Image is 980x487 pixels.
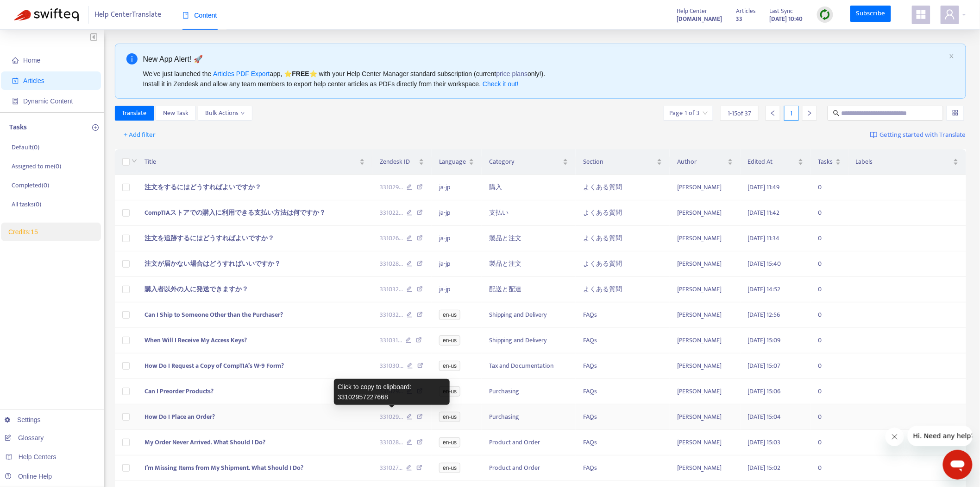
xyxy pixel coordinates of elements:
[163,108,188,118] span: New Task
[432,251,482,277] td: ja-jp
[8,228,38,236] a: Credits:15
[670,455,740,481] td: [PERSON_NAME]
[482,455,576,481] td: Product and Order
[482,200,576,226] td: 支払い
[380,259,403,269] span: 331028 ...
[6,6,67,14] span: Hi. Need any help?
[380,437,403,448] span: 331028 ...
[439,310,460,320] span: en-us
[205,108,245,118] span: Bulk Actions
[944,9,955,20] span: user
[576,251,670,277] td: よくある質問
[439,361,460,371] span: en-us
[736,14,743,24] strong: 33
[670,404,740,430] td: [PERSON_NAME]
[576,328,670,353] td: FAQs
[126,53,138,64] span: info-circle
[833,110,840,116] span: search
[182,12,189,19] span: book
[144,437,265,448] span: My Order Never Arrived. What Should I Do?
[144,462,303,473] span: I’m Missing Items from My Shipment. What Should I Do?
[576,430,670,455] td: FAQs
[5,473,52,480] a: Online Help
[748,233,780,243] span: [DATE] 11:34
[144,309,283,320] span: Can I Ship to Someone Other than the Purchaser?
[143,69,946,89] div: We've just launched the app, ⭐ ⭐️ with your Help Center Manager standard subscription (current on...
[850,6,891,22] a: Subscribe
[482,149,576,175] th: Category
[12,180,49,190] p: Completed ( 0 )
[748,157,796,167] span: Edited At
[670,302,740,328] td: [PERSON_NAME]
[115,106,154,121] button: Translate
[576,200,670,226] td: よくある質問
[482,175,576,200] td: 購入
[432,149,482,175] th: Language
[380,157,417,167] span: Zendesk ID
[748,309,780,320] span: [DATE] 12:56
[9,122,27,133] p: Tasks
[439,437,460,448] span: en-us
[482,328,576,353] td: Shipping and Delivery
[144,335,247,346] span: When Will I Receive My Access Keys?
[432,175,482,200] td: ja-jp
[811,379,848,404] td: 0
[124,129,156,141] span: + Add filter
[5,434,44,442] a: Glossary
[334,379,450,405] div: Click to copy to clipboard: 33102957227668
[292,70,309,77] b: FREE
[5,416,41,423] a: Settings
[144,157,358,167] span: Title
[12,161,61,171] p: Assigned to me ( 0 )
[432,277,482,302] td: ja-jp
[943,450,973,480] iframe: Button to launch messaging window
[741,149,811,175] th: Edited At
[670,430,740,455] td: [PERSON_NAME]
[117,128,163,142] button: + Add filter
[380,233,403,243] span: 331026 ...
[576,353,670,379] td: FAQs
[482,302,576,328] td: Shipping and Delivery
[380,182,403,192] span: 331029 ...
[92,124,99,131] span: plus-circle
[380,310,403,320] span: 331032 ...
[677,13,722,24] a: [DOMAIN_NAME]
[144,284,248,295] span: 購入者以外の人に発送できますか？
[182,12,217,19] span: Content
[483,80,519,88] a: Check it out!
[748,207,780,218] span: [DATE] 11:42
[770,6,793,16] span: Last Sync
[12,98,19,104] span: container
[439,386,460,397] span: en-us
[144,258,281,269] span: 注文が届かない場合はどうすればいいですか？
[811,353,848,379] td: 0
[23,97,73,105] span: Dynamic Content
[748,284,781,295] span: [DATE] 14:52
[670,277,740,302] td: [PERSON_NAME]
[198,106,252,121] button: Bulk Actionsdown
[576,302,670,328] td: FAQs
[432,200,482,226] td: ja-jp
[482,226,576,251] td: 製品と注文
[439,463,460,473] span: en-us
[576,175,670,200] td: よくある質問
[489,157,561,167] span: Category
[12,199,41,209] p: All tasks ( 0 )
[670,379,740,404] td: [PERSON_NAME]
[677,6,708,16] span: Help Center
[482,251,576,277] td: 製品と注文
[439,157,467,167] span: Language
[949,53,955,59] button: close
[748,437,781,448] span: [DATE] 15:03
[576,226,670,251] td: よくある質問
[908,426,973,446] iframe: Message from company
[144,360,284,371] span: How Do I Request a Copy of CompTIA’s W-9 Form?
[12,57,19,64] span: home
[677,157,725,167] span: Author
[12,142,39,152] p: Default ( 0 )
[811,149,848,175] th: Tasks
[576,149,670,175] th: Section
[811,277,848,302] td: 0
[380,412,403,422] span: 331029 ...
[886,428,904,446] iframe: Close message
